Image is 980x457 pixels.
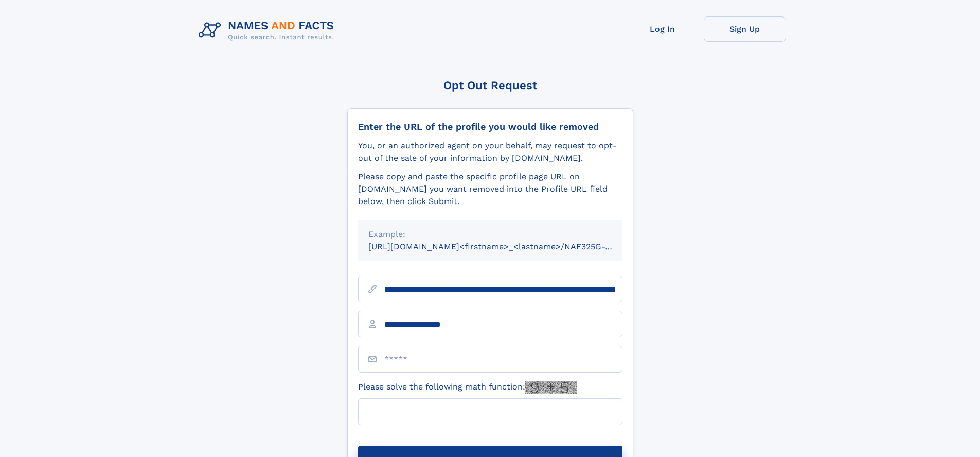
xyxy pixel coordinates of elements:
[704,16,786,42] a: Sign Up
[358,171,622,208] div: Please copy and paste the specific profile page URL on [DOMAIN_NAME] you want removed into the Pr...
[358,381,577,394] label: Please solve the following math function:
[358,121,622,132] div: Enter the URL of the profile you would like removed
[358,140,622,164] div: You, or an authorized agent on your behalf, may request to opt-out of the sale of your informatio...
[347,79,633,92] div: Opt Out Request
[368,228,612,241] div: Example:
[368,242,642,251] small: [URL][DOMAIN_NAME]<firstname>_<lastname>/NAF325G-xxxxxxxx
[621,16,704,42] a: Log In
[194,16,343,44] img: Logo Names and Facts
